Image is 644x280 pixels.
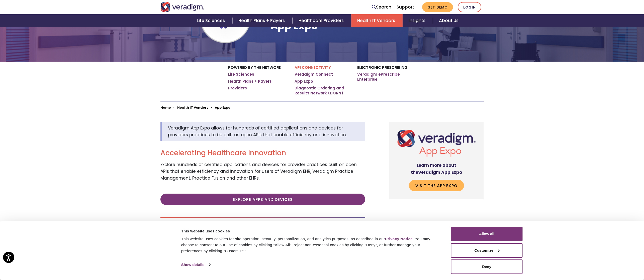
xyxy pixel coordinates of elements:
[160,105,171,110] a: Home
[433,14,465,27] a: About Us
[160,194,365,205] a: Explore Apps and Devices
[181,228,440,234] div: This website uses cookies
[160,2,204,12] img: Veradigm logo
[409,180,464,191] a: Visit the App Expo
[270,20,328,32] h1: App Expo
[228,86,247,91] a: Providers
[451,243,523,258] button: Customize
[418,169,462,175] span: Veradigm App Expo
[397,4,414,10] a: Support
[177,105,208,110] a: Health IT Vendors
[228,79,272,84] a: Health Plans + Payers
[181,236,440,254] div: This website uses cookies for site operation, security, personalization, and analytics purposes, ...
[548,244,638,274] iframe: Drift Chat Widget
[295,86,350,95] a: Diagnostic Ordering and Results Network (DORN)
[191,14,232,27] a: Life Sciences
[357,72,416,82] a: Veradigm ePrescribe Enterprise
[403,14,433,27] a: Insights
[385,237,413,241] a: Privacy Notice
[160,161,365,182] p: Explore hundreds of certified applications and devices for provider practices built on open APIs ...
[411,162,462,175] strong: Learn more about the
[458,2,481,12] a: Login
[181,261,210,268] a: Show details
[393,126,480,158] img: Veradigm App Expo
[422,2,453,12] a: Get Demo
[293,14,351,27] a: Healthcare Providers
[372,4,391,11] a: Search
[168,125,347,138] span: Veradigm App Expo allows for hundreds of certified applications and devices for providers practic...
[228,72,254,77] a: Life Sciences
[160,149,365,157] h2: Accelerating Healthcare Innovation
[295,79,313,84] a: App Expo
[232,14,292,27] a: Health Plans + Payers
[451,227,523,241] button: Allow all
[451,259,523,274] button: Deny
[295,72,333,77] a: Veradigm Connect
[351,14,403,27] a: Health IT Vendors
